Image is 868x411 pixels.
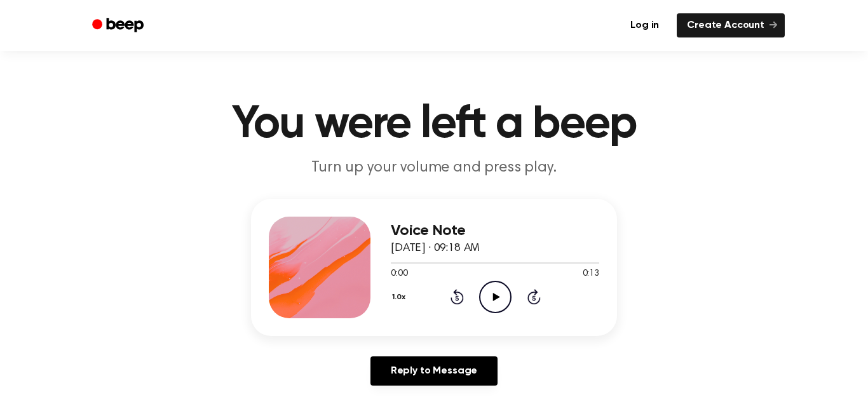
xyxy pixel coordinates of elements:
h1: You were left a beep [109,102,759,147]
span: 0:00 [391,267,407,281]
span: [DATE] · 09:18 AM [391,243,480,254]
a: Log in [620,13,669,37]
p: Turn up your volume and press play. [190,158,678,179]
a: Create Account [677,13,785,37]
span: 0:13 [583,267,599,281]
a: Reply to Message [370,356,498,386]
h3: Voice Note [391,222,599,239]
a: Beep [83,13,155,38]
button: 1.0x [391,286,410,308]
